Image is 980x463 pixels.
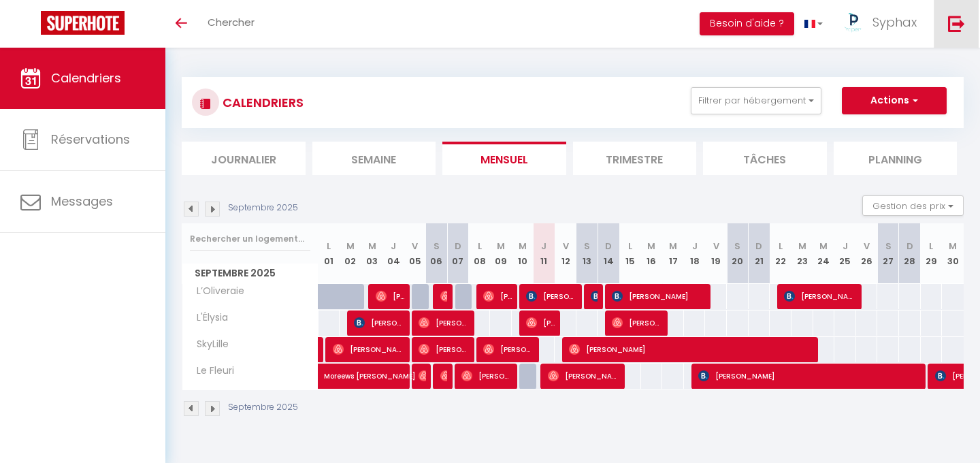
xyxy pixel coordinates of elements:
abbr: J [541,240,546,253]
span: [PERSON_NAME] [461,363,512,389]
th: 26 [856,223,878,284]
li: Mensuel [442,142,566,175]
li: Tâches [703,142,827,175]
abbr: J [391,240,396,253]
th: 10 [512,223,534,284]
th: 11 [534,223,555,284]
span: Le Fleuri [184,364,238,379]
th: 01 [318,223,340,284]
button: Actions [842,87,947,114]
abbr: M [949,240,957,253]
th: 13 [576,223,598,284]
th: 15 [619,223,641,284]
abbr: L [628,240,632,253]
abbr: V [713,240,719,253]
button: Gestion des prix [862,195,964,216]
span: Septembre 2025 [182,264,318,283]
span: Messages [51,193,113,210]
span: [PERSON_NAME] [333,336,406,362]
th: 30 [942,223,964,284]
abbr: L [327,240,331,253]
span: [PERSON_NAME] [419,336,470,362]
th: 07 [447,223,469,284]
img: Super Booking [41,11,125,35]
th: 27 [877,223,899,284]
abbr: S [885,240,892,253]
abbr: M [497,240,505,253]
th: 12 [555,223,576,284]
span: [PERSON_NAME] [784,283,857,309]
th: 02 [340,223,361,284]
abbr: M [368,240,376,253]
span: [PERSON_NAME] [612,310,663,336]
abbr: S [584,240,590,253]
abbr: J [692,240,698,253]
span: SkyLille [184,337,235,352]
span: Coralie Coquema [440,363,448,389]
th: 14 [598,223,619,284]
th: 03 [361,223,383,284]
span: [PERSON_NAME] [354,310,405,336]
abbr: V [563,240,569,253]
abbr: M [346,240,355,253]
abbr: J [843,240,848,253]
th: 17 [662,223,684,284]
abbr: D [605,240,612,253]
th: 08 [469,223,491,284]
abbr: L [478,240,482,253]
th: 05 [404,223,426,284]
li: Trimestre [573,142,697,175]
span: [PERSON_NAME] Lobke [526,283,577,309]
h3: CALENDRIERS [219,87,304,118]
span: [PERSON_NAME] [483,336,534,362]
span: [PERSON_NAME] [569,336,816,362]
span: [PERSON_NAME] [376,283,405,309]
p: Septembre 2025 [228,202,298,214]
th: 28 [899,223,921,284]
abbr: V [864,240,870,253]
th: 09 [490,223,512,284]
th: 21 [749,223,770,284]
span: L'Élysia [184,310,235,325]
span: [PERSON_NAME] [419,310,470,336]
abbr: M [519,240,527,253]
span: [PERSON_NAME] [698,363,924,389]
span: [PERSON_NAME] [591,283,598,309]
th: 20 [727,223,749,284]
li: Planning [834,142,958,175]
p: Septembre 2025 [228,401,298,414]
abbr: L [929,240,933,253]
abbr: S [734,240,740,253]
abbr: D [455,240,461,253]
img: ... [843,12,864,33]
span: [PERSON_NAME] [612,283,706,309]
th: 29 [921,223,943,284]
abbr: M [647,240,655,253]
th: 24 [813,223,835,284]
th: 23 [791,223,813,284]
iframe: Chat [922,402,970,453]
li: Journalier [182,142,306,175]
abbr: V [412,240,418,253]
th: 04 [382,223,404,284]
abbr: M [798,240,806,253]
img: logout [948,15,965,32]
span: [PERSON_NAME] [440,283,448,309]
button: Besoin d'aide ? [700,12,794,35]
span: Syphax [872,14,917,31]
th: 22 [770,223,791,284]
a: Moreews [PERSON_NAME] [318,364,340,389]
span: Chercher [208,15,255,29]
span: Calendriers [51,69,121,86]
th: 19 [705,223,727,284]
span: [PERSON_NAME] [548,363,621,389]
abbr: L [779,240,783,253]
span: [PERSON_NAME] [419,363,426,389]
th: 18 [684,223,706,284]
span: [PERSON_NAME] [483,283,512,309]
abbr: M [819,240,828,253]
abbr: M [669,240,677,253]
span: L’Oliveraie [184,284,248,299]
abbr: S [434,240,440,253]
abbr: D [755,240,762,253]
